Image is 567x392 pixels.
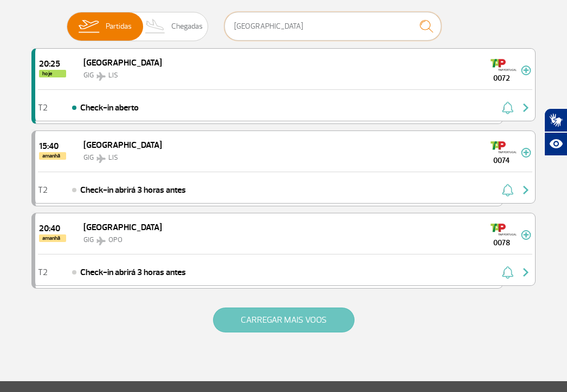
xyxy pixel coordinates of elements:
span: 2025-08-29 15:40:00 [39,142,66,151]
img: seta-direita-painel-voo.svg [519,184,532,197]
span: [GEOGRAPHIC_DATA] [83,222,162,233]
span: T2 [38,186,48,194]
div: Plugin de acessibilidade da Hand Talk. [544,108,567,156]
span: amanhã [39,234,66,242]
img: mais-info-painel-voo.svg [521,148,531,158]
input: Voo, cidade ou cia aérea [224,12,441,41]
span: GIG [83,153,94,162]
button: Abrir recursos assistivos. [544,132,567,156]
span: hoje [39,70,66,77]
span: Chegadas [171,12,203,41]
span: 0072 [482,73,521,84]
span: [GEOGRAPHIC_DATA] [83,140,162,151]
img: TAP Portugal [491,221,517,238]
span: 2025-08-28 20:25:00 [39,60,66,68]
span: Check-in aberto [80,101,139,114]
span: OPO [108,236,123,244]
span: T2 [38,269,48,276]
img: sino-painel-voo.svg [502,266,513,279]
img: slider-desembarque [139,12,171,41]
span: amanhã [39,152,66,160]
img: seta-direita-painel-voo.svg [519,101,532,114]
span: Check-in abrirá 3 horas antes [80,184,186,197]
img: TAP Portugal [491,139,517,156]
img: sino-painel-voo.svg [502,101,513,114]
span: GIG [83,236,94,244]
span: 0074 [482,155,521,166]
img: sino-painel-voo.svg [502,184,513,197]
span: LIS [108,71,118,80]
span: [GEOGRAPHIC_DATA] [83,57,162,68]
span: T2 [38,104,48,112]
button: Abrir tradutor de língua de sinais. [544,108,567,132]
img: mais-info-painel-voo.svg [521,66,531,75]
button: CARREGAR MAIS VOOS [213,308,355,332]
span: Partidas [106,12,132,41]
span: 0078 [482,237,521,249]
span: GIG [83,71,94,80]
span: 2025-08-29 20:40:00 [39,224,66,233]
img: seta-direita-painel-voo.svg [519,266,532,279]
img: slider-embarque [72,12,106,41]
img: TAP Portugal [491,56,517,74]
img: mais-info-painel-voo.svg [521,230,531,240]
span: Check-in abrirá 3 horas antes [80,266,186,279]
span: LIS [108,153,118,162]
